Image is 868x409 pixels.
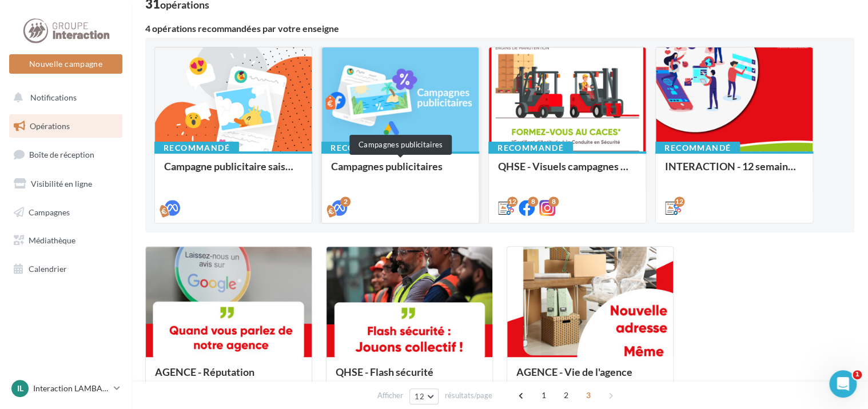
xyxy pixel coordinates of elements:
[7,172,125,196] a: Visibilité en ligne
[7,142,125,167] a: Boîte de réception
[377,390,403,401] span: Afficher
[7,86,120,110] button: Notifications
[853,370,862,379] span: 1
[507,197,517,207] div: 12
[340,197,351,207] div: 2
[29,150,94,159] span: Boîte de réception
[445,390,492,401] span: résultats/page
[516,366,664,389] div: AGENCE - Vie de l'agence
[29,207,70,216] span: Campagnes
[29,235,75,245] span: Médiathèque
[9,378,122,399] a: IL Interaction LAMBALLE
[17,383,23,394] span: IL
[349,135,452,155] div: Campagnes publicitaires
[488,142,573,154] div: Recommandé
[674,197,684,207] div: 12
[7,114,125,138] a: Opérations
[321,142,406,154] div: Recommandé
[155,366,302,389] div: AGENCE - Réputation
[33,383,109,394] p: Interaction LAMBALLE
[498,161,636,183] div: QHSE - Visuels campagnes siège
[557,386,575,404] span: 2
[829,370,857,398] iframe: Intercom live chat
[30,93,77,102] span: Notifications
[7,201,125,224] a: Campagnes
[331,161,469,183] div: Campagnes publicitaires
[415,392,424,401] span: 12
[655,142,740,154] div: Recommandé
[30,121,70,131] span: Opérations
[528,197,538,207] div: 8
[336,366,483,389] div: QHSE - Flash sécurité
[7,257,125,281] a: Calendrier
[164,161,302,183] div: Campagne publicitaire saisonniers
[665,161,803,183] div: INTERACTION - 12 semaines de publication
[535,386,553,404] span: 1
[154,142,239,154] div: Recommandé
[7,228,125,252] a: Médiathèque
[579,386,598,404] span: 3
[409,388,439,404] button: 12
[548,197,559,207] div: 8
[9,54,122,74] button: Nouvelle campagne
[31,179,92,189] span: Visibilité en ligne
[145,24,854,33] div: 4 opérations recommandées par votre enseigne
[29,264,67,274] span: Calendrier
